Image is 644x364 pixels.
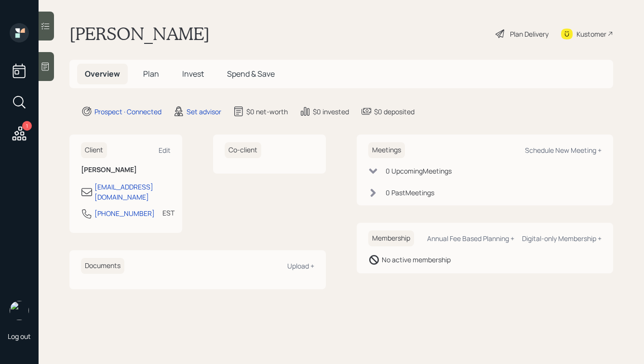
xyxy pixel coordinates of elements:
[386,166,452,176] div: 0 Upcoming Meeting s
[85,68,120,79] span: Overview
[187,107,221,117] div: Set advisor
[227,68,275,79] span: Spend & Save
[69,23,210,44] h1: [PERSON_NAME]
[94,182,171,202] div: [EMAIL_ADDRESS][DOMAIN_NAME]
[368,230,414,246] h6: Membership
[81,166,171,174] h6: [PERSON_NAME]
[81,142,107,158] h6: Client
[510,29,549,39] div: Plan Delivery
[313,107,349,117] div: $0 invested
[225,142,261,158] h6: Co-client
[374,107,415,117] div: $0 deposited
[10,301,29,320] img: hunter_neumayer.jpg
[522,234,602,243] div: Digital-only Membership +
[94,107,161,117] div: Prospect · Connected
[382,255,451,265] div: No active membership
[287,261,314,270] div: Upload +
[246,107,288,117] div: $0 net-worth
[81,258,124,274] h6: Documents
[94,208,155,218] div: [PHONE_NUMBER]
[386,188,434,198] div: 0 Past Meeting s
[525,146,602,155] div: Schedule New Meeting +
[577,29,606,39] div: Kustomer
[427,234,514,243] div: Annual Fee Based Planning +
[162,208,174,218] div: EST
[159,146,171,155] div: Edit
[143,68,159,79] span: Plan
[8,332,31,341] div: Log out
[182,68,204,79] span: Invest
[22,121,32,131] div: 1
[368,142,405,158] h6: Meetings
